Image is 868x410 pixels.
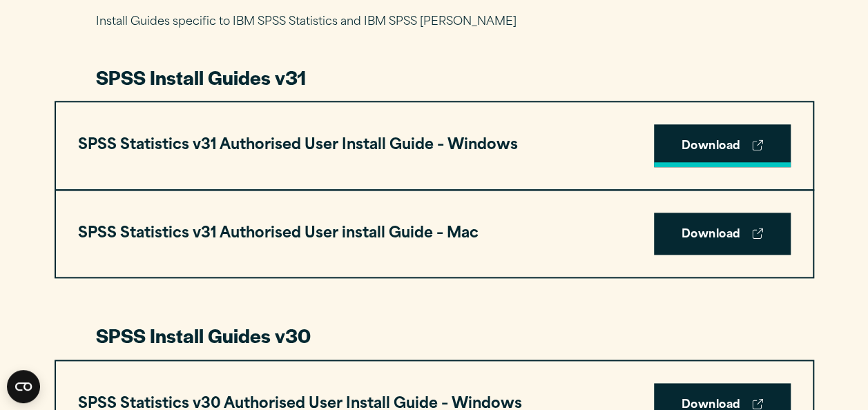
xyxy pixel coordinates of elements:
[654,124,791,167] a: Download
[78,133,518,159] h3: SPSS Statistics v31 Authorised User Install Guide – Windows
[654,213,791,255] a: Download
[96,12,773,32] p: Install Guides specific to IBM SPSS Statistics and IBM SPSS [PERSON_NAME]
[96,322,773,349] h3: SPSS Install Guides v30
[78,221,479,247] h3: SPSS Statistics v31 Authorised User install Guide – Mac
[7,370,40,403] button: Open CMP widget
[96,64,773,90] h3: SPSS Install Guides v31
